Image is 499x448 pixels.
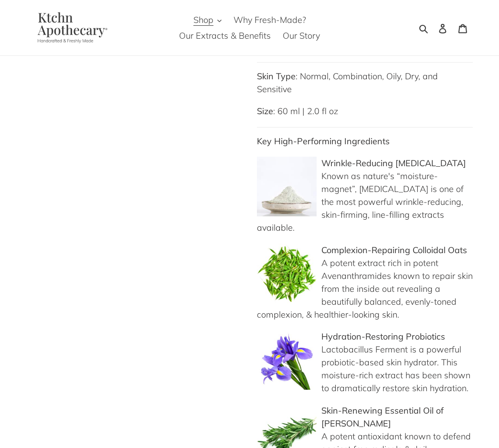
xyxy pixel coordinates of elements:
[278,28,325,43] a: Our Story
[174,28,276,43] a: Our Extracts & Benefits
[193,14,213,26] span: Shop
[257,157,317,216] img: WRINKLE-REMOVING HYALURONIC ACID
[321,245,467,256] b: Complexion-Repairing Colloidal Oats
[257,157,473,234] p: Known as nature's “moisture-magnet”, [MEDICAL_DATA] is one of the most powerful wrinkle-reducing,...
[257,136,390,147] b: Key High-Performing Ingredients
[229,12,311,28] a: Why Fresh-Made?
[234,14,306,26] span: Why Fresh-Made?
[321,158,466,169] b: Wrinkle-Reducing [MEDICAL_DATA]
[257,330,317,390] img: MOISTURE-RESTORING PROBIOTICS
[321,331,445,342] b: Hydration-Restoring Probiotics
[257,244,473,321] p: A potent extract rich in potent Avenanthramides known to repair skin from the inside out revealin...
[179,30,271,42] span: Our Extracts & Benefits
[257,71,296,82] b: Skin Type
[257,330,473,395] p: Lactobacillus Ferment is a powerful probiotic-based skin hydrator. This moisture-rich extract has...
[257,106,273,117] b: Size
[257,105,473,117] p: : 60 ml | 2.0 fl oz
[283,30,320,42] span: Our Story
[257,70,473,96] p: : Normal, Combination, Oily, Dry, and Sensitive
[257,244,317,303] img: SKIN-RENEWING COLLOIDAL OATS
[189,12,226,28] button: Shop
[26,12,115,43] img: Ktchn Apothecary
[321,405,444,429] b: Skin-Renewing Essential Oil of [PERSON_NAME]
